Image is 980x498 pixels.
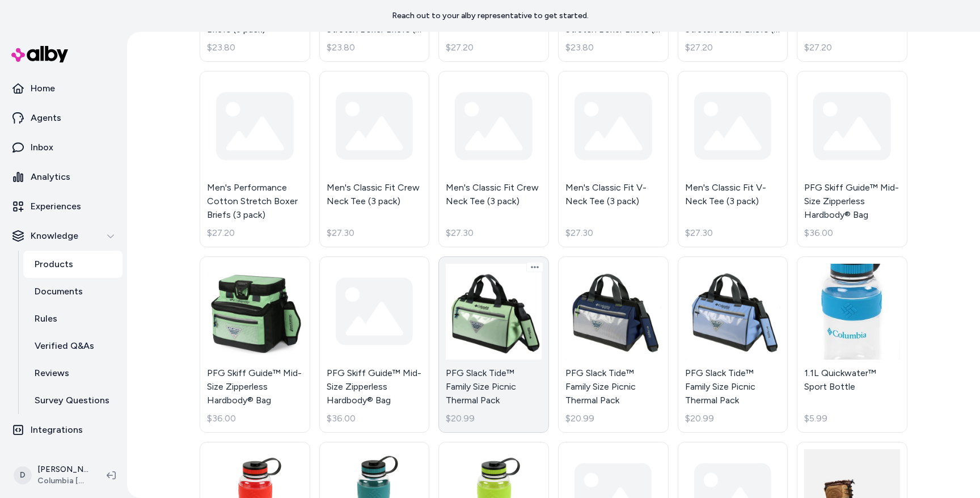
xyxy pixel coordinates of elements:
[31,82,55,95] p: Home
[392,10,589,22] p: Reach out to your alby representative to get started.
[37,464,88,475] p: [PERSON_NAME]
[797,71,907,247] a: PFG Skiff Guide™ Mid-Size Zipperless Hardbody® Bag$36.00
[438,71,549,247] a: Men's Classic Fit Crew Neck Tee (3 pack)$27.30
[35,394,109,407] p: Survey Questions
[558,256,669,433] a: PFG Slack Tide™ Family Size Picnic Thermal PackPFG Slack Tide™ Family Size Picnic Thermal Pack$20.99
[678,256,788,433] a: PFG Slack Tide™ Family Size Picnic Thermal PackPFG Slack Tide™ Family Size Picnic Thermal Pack$20.99
[558,71,669,247] a: Men's Classic Fit V-Neck Tee (3 pack)$27.30
[797,256,907,433] a: 1.1L Quickwater™ Sport Bottle1.1L Quickwater™ Sport Bottle$5.99
[5,75,122,102] a: Home
[14,466,32,484] span: D
[37,475,88,487] span: Columbia [GEOGRAPHIC_DATA]
[5,134,122,161] a: Inbox
[31,423,83,437] p: Integrations
[31,111,61,125] p: Agents
[23,387,122,414] a: Survey Questions
[200,256,310,433] a: PFG Skiff Guide™ Mid-Size Zipperless Hardbody® BagPFG Skiff Guide™ Mid-Size Zipperless Hardbody® ...
[438,256,549,433] a: PFG Slack Tide™ Family Size Picnic Thermal PackPFG Slack Tide™ Family Size Picnic Thermal Pack$20.99
[23,278,122,305] a: Documents
[35,285,83,298] p: Documents
[5,163,122,191] a: Analytics
[35,258,73,271] p: Products
[23,332,122,360] a: Verified Q&As
[35,339,94,353] p: Verified Q&As
[5,104,122,132] a: Agents
[31,200,81,213] p: Experiences
[5,193,122,220] a: Experiences
[319,256,430,433] a: PFG Skiff Guide™ Mid-Size Zipperless Hardbody® Bag$36.00
[23,305,122,332] a: Rules
[23,360,122,387] a: Reviews
[11,46,68,62] img: alby Logo
[319,71,430,247] a: Men's Classic Fit Crew Neck Tee (3 pack)$27.30
[200,71,310,247] a: Men's Performance Cotton Stretch Boxer Briefs (3 pack)$27.20
[5,416,122,444] a: Integrations
[31,170,70,184] p: Analytics
[35,366,69,380] p: Reviews
[23,251,122,278] a: Products
[35,312,57,326] p: Rules
[5,222,122,250] button: Knowledge
[31,229,78,243] p: Knowledge
[31,141,53,154] p: Inbox
[678,71,788,247] a: Men's Classic Fit V-Neck Tee (3 pack)$27.30
[7,457,98,493] button: D[PERSON_NAME]Columbia [GEOGRAPHIC_DATA]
